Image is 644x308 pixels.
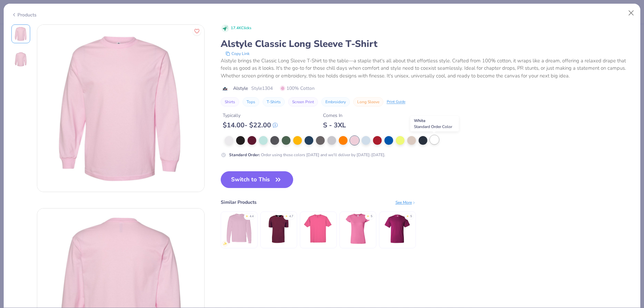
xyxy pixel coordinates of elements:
[11,11,37,18] div: Products
[371,214,372,219] div: 5
[221,199,257,206] div: Similar Products
[193,27,201,36] button: Like
[221,38,633,50] div: Alstyle Classic Long Sleeve T-Shirt
[221,97,239,107] button: Shirts
[342,213,374,245] img: Gildan Ladies' Softstyle® Fitted T-Shirt
[323,112,346,119] div: Comes In
[250,214,254,219] div: 4.4
[289,214,293,219] div: 4.7
[414,124,452,129] span: Standard Order Color
[406,214,409,217] div: ★
[625,7,638,19] button: Close
[223,112,278,119] div: Typically
[280,85,315,92] span: 100% Cotton
[381,213,413,245] img: Augusta Adult Wicking T-Shirt
[37,25,204,192] img: Front
[223,213,255,245] img: Gildan Adult Heavy Cotton 5.3 Oz. Long-Sleeve T-Shirt
[395,199,416,205] div: See More
[323,121,346,129] div: S - 3XL
[223,242,227,246] img: newest.gif
[288,97,318,107] button: Screen Print
[221,57,633,80] div: Alstyle brings the Classic Long Sleeve T-Shirt to the table—a staple that's all about that effort...
[410,214,412,219] div: 5
[410,116,459,131] div: White
[221,171,293,188] button: Switch to This
[367,214,369,217] div: ★
[223,121,278,129] div: $ 14.00 - $ 22.00
[233,85,248,92] span: Alstyle
[243,97,259,107] button: Tops
[263,213,294,245] img: Shaka Wear Adult Max Heavyweight T-Shirt
[13,51,29,67] img: Back
[321,97,350,107] button: Embroidery
[387,99,406,105] div: Print Guide
[251,85,273,92] span: Style 1304
[353,97,383,107] button: Long Sleeve
[302,213,334,245] img: UltraClub Men's Cool & Dry Sport Performance Interlock T-Shirt
[223,50,252,57] button: copy to clipboard
[229,152,260,158] strong: Standard Order :
[285,214,288,217] div: ★
[231,25,251,31] span: 17.4K Clicks
[221,86,230,91] img: brand logo
[263,97,285,107] button: T-Shirts
[13,26,29,42] img: Front
[246,214,248,217] div: ★
[229,152,385,158] div: Order using these colors [DATE] and we'll deliver by [DATE]-[DATE].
